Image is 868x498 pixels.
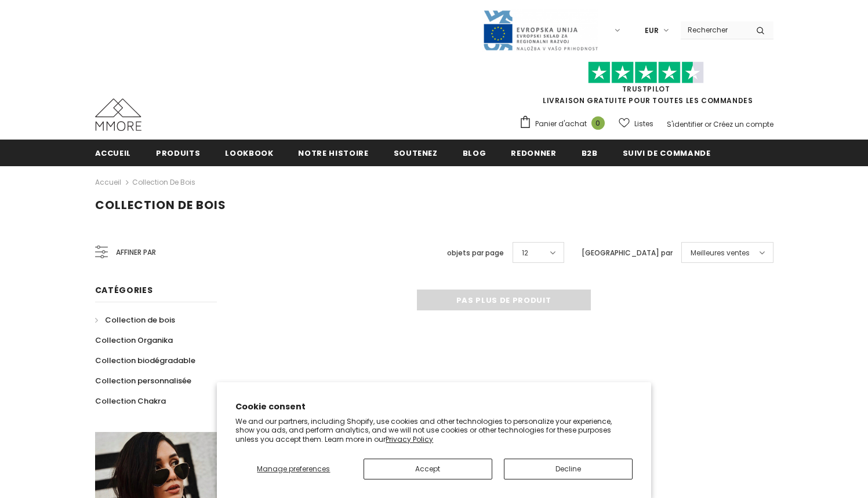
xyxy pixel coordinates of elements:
[645,25,659,36] span: EUR
[156,148,200,159] span: Produits
[463,140,486,166] a: Blog
[95,284,153,296] span: Catégories
[394,140,438,166] a: soutenez
[298,140,368,166] a: Notre histoire
[132,177,195,187] a: Collection de bois
[535,118,587,130] span: Panier d'achat
[257,464,330,474] span: Manage preferences
[235,417,633,444] p: We and our partners, including Shopify, use cookies and other technologies to personalize your ex...
[622,84,670,94] a: TrustPilot
[713,119,773,129] a: Créez un compte
[298,148,368,159] span: Notre histoire
[95,197,226,213] span: Collection de bois
[591,116,605,130] span: 0
[95,391,166,411] a: Collection Chakra
[704,119,711,129] span: or
[95,355,195,366] span: Collection biodégradable
[447,247,504,259] label: objets par page
[95,375,191,386] span: Collection personnalisée
[482,25,598,35] a: Javni Razpis
[95,310,175,330] a: Collection de bois
[364,459,492,479] button: Accept
[634,118,653,130] span: Listes
[519,115,611,133] a: Panier d'achat 0
[511,148,556,159] span: Redonner
[619,113,653,134] a: Listes
[482,9,598,52] img: Javni Razpis
[623,140,711,166] a: Suivi de commande
[95,148,132,159] span: Accueil
[95,350,195,371] a: Collection biodégradable
[156,140,200,166] a: Produits
[511,140,556,166] a: Redonner
[95,335,173,346] span: Collection Organika
[463,148,486,159] span: Blog
[95,371,191,391] a: Collection personnalisée
[95,396,166,407] span: Collection Chakra
[235,401,633,413] h2: Cookie consent
[588,61,704,84] img: Faites confiance aux étoiles pilotes
[681,21,747,38] input: Search Site
[235,459,351,479] button: Manage preferences
[386,434,433,444] a: Privacy Policy
[95,330,173,350] a: Collection Organika
[667,119,703,129] a: S'identifier
[582,148,598,159] span: B2B
[105,314,175,325] span: Collection de bois
[394,148,438,159] span: soutenez
[95,98,141,131] img: Cas MMORE
[522,247,528,259] span: 12
[225,148,273,159] span: Lookbook
[691,247,750,259] span: Meilleures ventes
[582,140,598,166] a: B2B
[95,140,132,166] a: Accueil
[504,459,633,479] button: Decline
[582,247,673,259] label: [GEOGRAPHIC_DATA] par
[116,246,156,259] span: Affiner par
[519,67,773,105] span: LIVRAISON GRATUITE POUR TOUTES LES COMMANDES
[623,148,711,159] span: Suivi de commande
[95,175,121,189] a: Accueil
[225,140,273,166] a: Lookbook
